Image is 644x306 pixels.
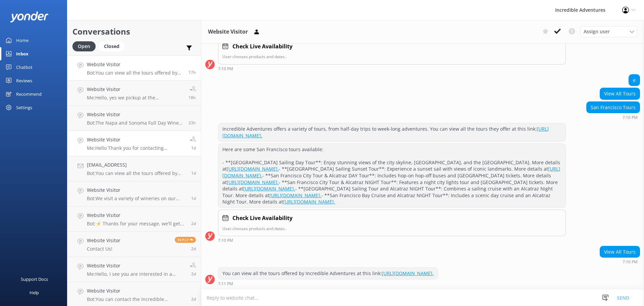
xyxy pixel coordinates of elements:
a: Open [72,42,99,50]
a: [URL][DOMAIN_NAME]. [222,166,560,179]
p: Bot: You can view all the tours offered by Incredible Adventures at the following link: [URL][DOM... [87,170,186,176]
span: Oct 03 2025 07:02pm (UTC -07:00) America/Los_Angeles [191,195,196,201]
div: San Francisco Tours [587,102,640,113]
p: Bot: The Napa and Sonoma Full Day Wine Tasting Tour is 8 hours long. It provides door-to-door ser... [87,120,183,126]
span: Oct 04 2025 06:10pm (UTC -07:00) America/Los_Angeles [189,70,196,75]
h4: Website Visitor [87,186,186,194]
h4: Website Visitor [87,111,183,118]
p: User chooses products and dates. [222,53,561,60]
h4: Website Visitor [87,136,185,143]
div: Home [16,34,29,47]
a: [URL][DOMAIN_NAME]. [227,179,279,185]
a: [URL][DOMAIN_NAME]. [222,126,549,139]
a: Website VisitorBot:You can view all the tours offered by Incredible Adventures at this link: [URL... [67,55,201,81]
h4: Website Visitor [87,237,120,244]
strong: 7:11 PM [218,282,233,286]
a: [URL][DOMAIN_NAME]. [227,166,279,172]
p: Bot: ⚡ Thanks for your message, we'll get back to you as soon as we can. You're also welcome to k... [87,221,186,227]
span: Oct 04 2025 08:28am (UTC -07:00) America/Los_Angeles [191,170,196,176]
h4: Website Visitor [87,212,186,219]
strong: 7:10 PM [623,116,638,120]
strong: 7:10 PM [218,238,233,243]
p: Me: Hello, yes we pickup at the [GEOGRAPHIC_DATA] for our [GEOGRAPHIC_DATA] Tours. [87,95,183,101]
div: View All Tours [600,88,640,99]
div: Oct 04 2025 06:10pm (UTC -07:00) America/Los_Angeles [218,238,566,243]
span: Oct 02 2025 08:23pm (UTC -07:00) America/Los_Angeles [191,221,196,226]
p: Bot: You can view all the tours offered by Incredible Adventures at this link: [URL][DOMAIN_NAME]. [87,70,183,76]
div: Support Docs [21,272,48,286]
a: Website VisitorContact Us!Reply2d [67,232,201,257]
p: User chooses products and dates. [222,225,561,232]
strong: 7:10 PM [218,67,233,71]
a: [URL][DOMAIN_NAME]. [243,185,295,192]
div: Settings [16,101,32,114]
h4: Website Visitor [87,287,186,295]
div: Assign User [580,26,637,37]
p: Bot: We visit a variety of wineries on our tours in [GEOGRAPHIC_DATA] and [GEOGRAPHIC_DATA], depe... [87,195,186,202]
img: yonder-white-logo.png [10,11,49,23]
div: Oct 04 2025 06:10pm (UTC -07:00) America/Los_Angeles [600,259,640,264]
h4: [EMAIL_ADDRESS] [87,161,186,169]
a: Website VisitorMe:Hello, yes we pickup at the [GEOGRAPHIC_DATA] for our [GEOGRAPHIC_DATA] Tours.18h [67,81,201,106]
div: Help [30,286,39,299]
h4: Check Live Availability [232,42,292,51]
h4: Check Live Availability [232,214,292,223]
div: Closed [99,41,124,51]
div: Incredible Adventures offers a variety of tours, from half-day trips to week-long adventures. You... [218,123,566,141]
h3: Website Visitor [208,28,248,36]
span: Oct 04 2025 12:20pm (UTC -07:00) America/Los_Angeles [189,120,196,126]
a: Website VisitorBot:The Napa and Sonoma Full Day Wine Tasting Tour is 8 hours long. It provides do... [67,106,201,131]
h4: Website Visitor [87,86,183,93]
h4: Website Visitor [87,61,183,68]
span: Oct 02 2025 11:59am (UTC -07:00) America/Los_Angeles [191,271,196,277]
div: You can view all the tours offered by Incredible Adventures at this link: [218,268,438,279]
div: Inbox [16,47,29,60]
div: Oct 04 2025 06:10pm (UTC -07:00) America/Los_Angeles [586,115,640,120]
span: Reply [175,237,196,243]
strong: 7:10 PM [623,260,638,264]
span: Assign user [584,28,610,35]
span: Oct 02 2025 04:59pm (UTC -07:00) America/Los_Angeles [191,246,196,252]
p: Me: Hello, I see you are interested in a private tour? Please let me know if I can help. You can ... [87,271,185,277]
h4: Website Visitor [87,262,185,269]
div: Oct 04 2025 06:10pm (UTC -07:00) America/Los_Angeles [218,66,566,71]
a: [URL][DOMAIN_NAME]. [269,192,321,199]
div: Chatbot [16,60,33,74]
p: Me: Hello Thank you for contacting Incredible Adventures. Right now instead of [PERSON_NAME][GEOG... [87,145,185,151]
a: [URL][DOMAIN_NAME]. [382,270,434,276]
div: Reviews [16,74,32,87]
div: Open [72,41,96,51]
h2: Conversations [72,25,196,38]
span: Oct 04 2025 11:05am (UTC -07:00) America/Los_Angeles [191,145,196,151]
p: Bot: You can contact the Incredible Adventures team at [PHONE_NUMBER], or by emailing [EMAIL_ADDR... [87,296,186,302]
a: Closed [99,42,128,50]
p: Contact Us! [87,246,120,252]
div: Recommend [16,87,42,101]
a: Website VisitorBot:We visit a variety of wineries on our tours in [GEOGRAPHIC_DATA] and [GEOGRAPH... [67,181,201,207]
a: [URL][DOMAIN_NAME]. [283,199,335,205]
a: Website VisitorMe:Hello Thank you for contacting Incredible Adventures. Right now instead of [PER... [67,131,201,156]
span: Oct 04 2025 04:35pm (UTC -07:00) America/Los_Angeles [189,95,196,100]
div: Here are some San Francisco tours available: - **[GEOGRAPHIC_DATA] Sailing Day Tour**: Enjoy stun... [218,144,566,208]
a: Website VisitorMe:Hello, I see you are interested in a private tour? Please let me know if I can ... [67,257,201,282]
div: View All Tours [600,246,640,258]
div: e [629,75,640,86]
span: Oct 02 2025 11:56am (UTC -07:00) America/Los_Angeles [191,296,196,302]
a: Website VisitorBot:⚡ Thanks for your message, we'll get back to you as soon as we can. You're als... [67,207,201,232]
div: Oct 04 2025 06:11pm (UTC -07:00) America/Los_Angeles [218,281,438,286]
a: [EMAIL_ADDRESS]Bot:You can view all the tours offered by Incredible Adventures at the following l... [67,156,201,181]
